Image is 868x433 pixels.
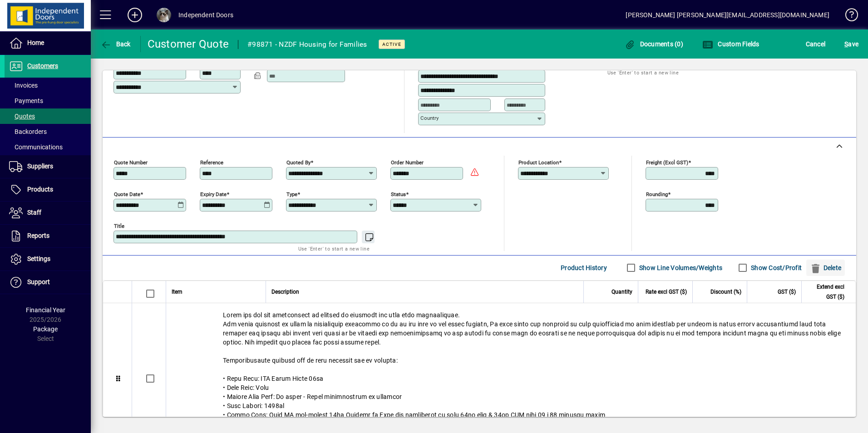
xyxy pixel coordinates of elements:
[27,62,58,69] span: Customers
[5,202,91,224] a: Staff
[391,159,424,165] mat-label: Order number
[646,287,687,297] span: Rate excl GST ($)
[806,260,845,276] button: Delete
[749,263,802,272] label: Show Cost/Profit
[804,36,828,52] button: Cancel
[5,178,91,201] a: Products
[286,191,297,197] mat-label: Type
[807,282,844,302] span: Extend excl GST ($)
[5,225,91,247] a: Reports
[778,287,796,297] span: GST ($)
[612,287,632,297] span: Quantity
[5,93,91,108] a: Payments
[5,32,91,54] a: Home
[5,78,91,93] a: Invoices
[149,7,178,23] button: Profile
[27,39,44,46] span: Home
[5,139,91,155] a: Communications
[100,40,131,48] span: Back
[247,37,367,52] div: #98871 - NZDF Housing for Families
[9,82,38,89] span: Invoices
[557,260,611,276] button: Product History
[607,67,679,78] mat-hint: Use 'Enter' to start a new line
[98,36,133,52] button: Back
[114,191,140,197] mat-label: Quote date
[271,287,299,297] span: Description
[626,8,829,22] div: [PERSON_NAME] [PERSON_NAME][EMAIL_ADDRESS][DOMAIN_NAME]
[5,155,91,178] a: Suppliers
[27,162,53,170] span: Suppliers
[26,306,65,314] span: Financial Year
[172,287,182,297] span: Item
[5,108,91,124] a: Quotes
[806,37,826,51] span: Cancel
[646,191,668,197] mat-label: Rounding
[27,255,50,262] span: Settings
[810,261,841,275] span: Delete
[844,40,848,48] span: S
[5,271,91,294] a: Support
[710,287,741,297] span: Discount (%)
[646,159,688,165] mat-label: Freight (excl GST)
[27,186,53,193] span: Products
[27,232,49,239] span: Reports
[700,36,762,52] button: Custom Fields
[286,159,311,165] mat-label: Quoted by
[838,2,857,31] a: Knowledge Base
[9,113,35,120] span: Quotes
[702,40,759,48] span: Custom Fields
[200,159,223,165] mat-label: Reference
[561,261,607,275] span: Product History
[5,124,91,139] a: Backorders
[518,159,559,165] mat-label: Product location
[5,248,91,271] a: Settings
[298,243,370,254] mat-hint: Use 'Enter' to start a new line
[806,260,849,276] app-page-header-button: Delete selection
[178,8,233,22] div: Independent Doors
[33,325,58,333] span: Package
[637,263,722,272] label: Show Line Volumes/Weights
[391,191,406,197] mat-label: Status
[382,41,401,47] span: Active
[9,143,63,151] span: Communications
[624,40,683,48] span: Documents (0)
[27,278,50,285] span: Support
[200,191,227,197] mat-label: Expiry date
[9,97,43,104] span: Payments
[91,36,141,52] app-page-header-button: Back
[27,209,41,216] span: Staff
[622,36,686,52] button: Documents (0)
[114,159,148,165] mat-label: Quote number
[114,222,124,229] mat-label: Title
[148,37,229,51] div: Customer Quote
[420,115,439,121] mat-label: Country
[842,36,861,52] button: Save
[120,7,149,23] button: Add
[844,37,858,51] span: ave
[9,128,47,135] span: Backorders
